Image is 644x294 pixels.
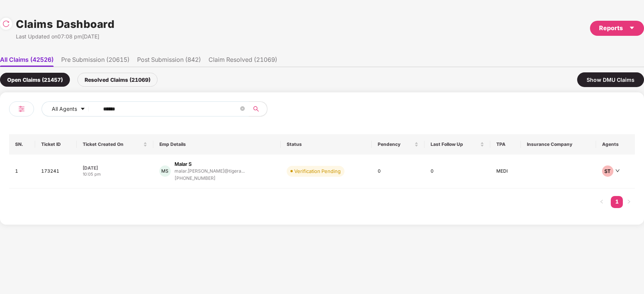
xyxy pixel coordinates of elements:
span: search [249,106,263,112]
h1: Claims Dashboard [16,16,114,32]
button: search [249,101,267,116]
li: Post Submission (842) [137,56,201,67]
li: Next Page [623,196,635,208]
th: Last Follow Up [425,134,490,155]
li: Pre Submission (20615) [61,56,130,67]
div: [PHONE_NUMBER] [175,175,245,182]
span: Ticket Created On [83,141,142,147]
div: Reports [599,23,635,33]
span: caret-down [80,106,85,112]
li: Claim Resolved (21069) [208,56,277,67]
span: close-circle [240,106,245,111]
th: Agents [596,134,635,155]
div: Verification Pending [294,167,341,175]
td: 173241 [35,155,77,188]
th: Emp Details [153,134,281,155]
td: MEDI [490,155,521,188]
span: down [615,168,620,173]
a: 1 [611,196,623,207]
span: right [627,199,631,204]
th: Ticket ID [35,134,77,155]
div: Resolved Claims (21069) [77,73,158,87]
th: Ticket Created On [77,134,153,155]
span: close-circle [240,106,245,113]
button: All Agentscaret-down [42,101,102,116]
th: Insurance Company [521,134,596,155]
th: Pendency [372,134,425,155]
th: TPA [490,134,521,155]
th: Status [281,134,372,155]
div: MS [159,165,171,177]
img: svg+xml;base64,PHN2ZyB4bWxucz0iaHR0cDovL3d3dy53My5vcmcvMjAwMC9zdmciIHdpZHRoPSIyNCIgaGVpZ2h0PSIyNC... [17,104,26,113]
td: 0 [425,155,490,188]
div: Show DMU Claims [577,72,644,87]
td: 1 [9,155,35,188]
div: Last Updated on 07:08 pm[DATE] [16,32,114,41]
div: 10:05 pm [83,171,147,178]
div: ST [602,165,613,177]
span: All Agents [52,105,77,113]
td: 0 [372,155,425,188]
div: Malar S [175,161,192,168]
div: [DATE] [83,165,147,171]
div: malar.[PERSON_NAME]@tigera... [175,168,245,173]
button: right [623,196,635,208]
li: Previous Page [596,196,608,208]
th: SN. [9,134,35,155]
span: left [599,199,604,204]
span: Pendency [378,141,413,147]
button: left [596,196,608,208]
span: caret-down [629,25,635,31]
span: Last Follow Up [431,141,479,147]
img: svg+xml;base64,PHN2ZyBpZD0iUmVsb2FkLTMyeDMyIiB4bWxucz0iaHR0cDovL3d3dy53My5vcmcvMjAwMC9zdmciIHdpZH... [2,20,10,28]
